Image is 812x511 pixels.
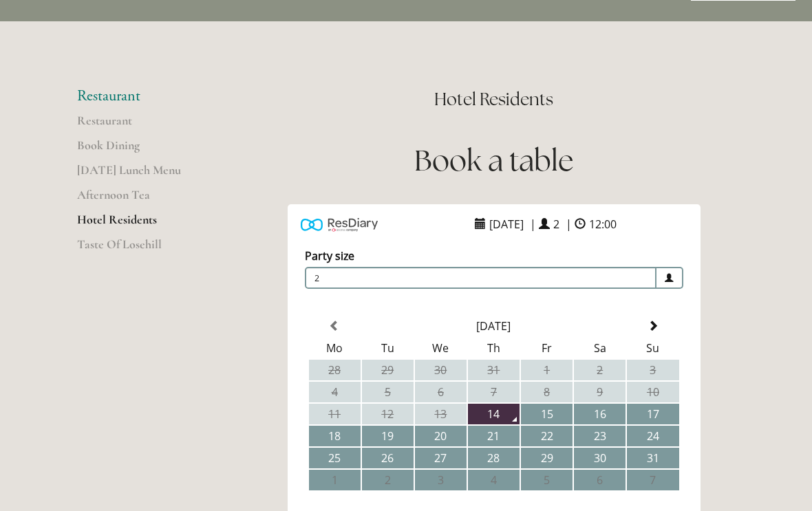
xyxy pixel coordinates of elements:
[77,87,209,105] li: Restaurant
[309,360,361,380] td: 28
[627,360,679,380] td: 3
[253,140,735,181] h1: Book a table
[627,338,679,358] th: Su
[586,213,620,235] span: 12:00
[77,237,209,261] a: Taste Of Losehill
[627,470,679,490] td: 7
[309,470,361,490] td: 1
[574,426,626,446] td: 23
[468,470,520,490] td: 4
[550,213,563,235] span: 2
[329,320,340,331] span: Previous Month
[309,426,361,446] td: 18
[362,426,414,446] td: 19
[415,470,467,490] td: 3
[521,404,573,424] td: 15
[362,316,626,336] th: Select Month
[301,215,378,235] img: Powered by ResDiary
[362,338,414,358] th: Tu
[574,382,626,402] td: 9
[468,360,520,380] td: 31
[627,426,679,446] td: 24
[415,404,467,424] td: 13
[415,448,467,468] td: 27
[362,404,414,424] td: 12
[574,448,626,468] td: 30
[77,212,209,237] a: Hotel Residents
[521,338,573,358] th: Fr
[415,338,467,358] th: We
[627,448,679,468] td: 31
[574,360,626,380] td: 2
[305,248,354,263] label: Party size
[77,162,209,187] a: [DATE] Lunch Menu
[627,382,679,402] td: 10
[521,470,573,490] td: 5
[486,213,527,235] span: [DATE]
[362,360,414,380] td: 29
[309,404,361,424] td: 11
[468,448,520,468] td: 28
[77,187,209,212] a: Afternoon Tea
[521,426,573,446] td: 22
[309,382,361,402] td: 4
[362,382,414,402] td: 5
[468,382,520,402] td: 7
[530,217,536,232] span: |
[468,338,520,358] th: Th
[305,267,656,289] span: 2
[362,470,414,490] td: 2
[253,87,735,111] h2: Hotel Residents
[415,360,467,380] td: 30
[309,448,361,468] td: 25
[521,360,573,380] td: 1
[415,426,467,446] td: 20
[77,138,209,162] a: Book Dining
[627,404,679,424] td: 17
[521,382,573,402] td: 8
[468,404,520,424] td: 14
[566,217,572,232] span: |
[574,338,626,358] th: Sa
[415,382,467,402] td: 6
[362,448,414,468] td: 26
[574,404,626,424] td: 16
[648,320,659,331] span: Next Month
[521,448,573,468] td: 29
[574,470,626,490] td: 6
[309,338,361,358] th: Mo
[77,113,209,138] a: Restaurant
[468,426,520,446] td: 21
